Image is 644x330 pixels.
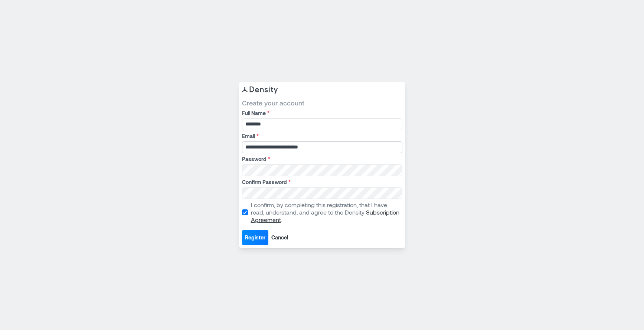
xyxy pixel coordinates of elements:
label: Confirm Password [242,179,401,186]
p: I confirm, by completing this registration, that I have read, understand, and agree to the Density . [251,201,401,223]
label: Full Name [242,110,401,117]
button: Cancel [268,230,291,245]
span: Register [245,234,265,241]
span: Create your account [242,98,402,107]
button: Register [242,230,268,245]
label: Password [242,156,401,163]
a: Subscription Agreement [251,209,399,223]
label: Email [242,133,401,140]
span: Cancel [271,234,288,241]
